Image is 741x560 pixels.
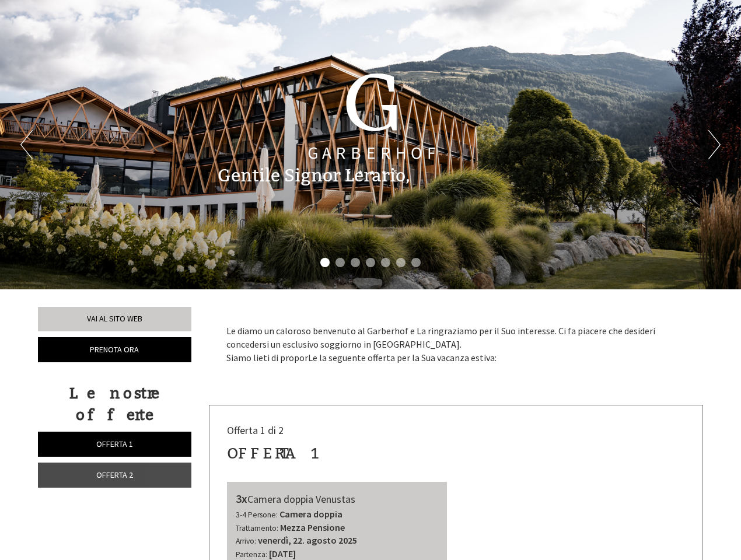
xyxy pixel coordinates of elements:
small: Arrivo: [236,536,256,546]
span: Offerta 1 [96,439,133,449]
a: Vai al sito web [38,307,191,331]
button: Next [708,130,721,159]
div: Offerta 1 [227,443,321,464]
small: 3-4 Persone: [236,510,278,520]
p: Le diamo un caloroso benvenuto al Garberhof e La ringraziamo per il Suo interesse. Ci fa piacere ... [226,324,686,365]
span: Offerta 2 [96,470,133,480]
h1: Gentile Signor Lerario, [218,166,410,185]
div: Le nostre offerte [38,383,191,426]
b: [DATE] [269,548,296,559]
b: Camera doppia [279,508,342,520]
small: Trattamento: [236,523,278,533]
a: Prenota ora [38,337,191,362]
small: Partenza: [236,549,267,559]
div: Camera doppia Venustas [236,491,439,508]
button: Previous [20,130,33,159]
b: venerdì, 22. agosto 2025 [258,534,357,546]
b: 3x [236,491,247,506]
b: Mezza Pensione [280,521,345,533]
span: Offerta 1 di 2 [227,423,284,437]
